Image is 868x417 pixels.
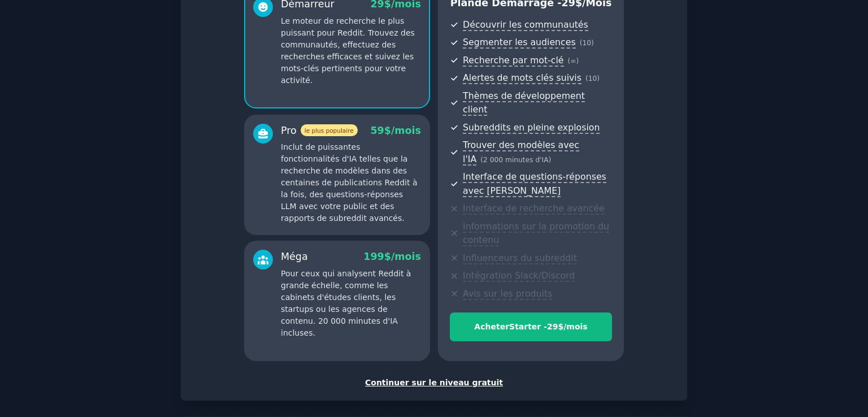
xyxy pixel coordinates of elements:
font: Avis sur les produits [463,288,552,299]
font: le plus populaire [305,127,354,134]
font: ) [576,57,579,65]
font: Recherche par mot-clé [463,55,563,66]
font: Segmenter les audiences [463,37,576,47]
font: 2 000 minutes d'IA [483,156,549,164]
font: Thèmes de développement client [463,90,585,115]
font: Continuer sur le niveau gratuit [365,378,503,387]
font: $ [558,322,563,331]
font: Pro [281,125,297,136]
font: Informations sur la promotion du contenu [463,221,609,246]
font: ) [549,156,552,164]
font: 199 [363,251,384,262]
font: ( [580,39,583,47]
font: Starter - [509,322,547,331]
font: Pour ceux qui analysent Reddit à grande échelle, comme les cabinets d'études clients, les startup... [281,269,411,337]
font: /mois [391,125,421,136]
font: ( [568,57,571,65]
font: Méga [281,251,308,262]
font: 29 [547,322,558,331]
font: /mois [563,322,587,331]
font: Influenceurs du subreddit [463,253,577,263]
font: ) [597,75,600,82]
font: Acheter [474,322,509,331]
font: Trouver des modèles avec l'IA [463,140,579,164]
font: ( [480,156,483,164]
font: Subreddits en pleine explosion [463,122,600,133]
font: 10 [582,39,591,47]
font: ( [585,75,588,82]
font: Inclut de puissantes fonctionnalités d'IA telles que la recherche de modèles dans des centaines d... [281,142,417,223]
font: Interface de questions-réponses avec [PERSON_NAME] [463,171,606,196]
font: Alertes de mots clés suivis [463,72,581,83]
font: Interface de recherche avancée [463,203,604,214]
font: 59 [370,125,384,136]
font: Découvrir les communautés [463,19,588,30]
font: /mois [391,251,421,262]
font: Intégration Slack/Discord [463,270,575,281]
font: $ [384,251,391,262]
font: 10 [588,75,597,82]
font: ∞ [570,57,576,65]
button: AcheterStarter -29$/mois [450,312,612,341]
font: Le moteur de recherche le plus puissant pour Reddit. Trouvez des communautés, effectuez des reche... [281,16,415,85]
font: $ [384,125,391,136]
font: ) [591,39,594,47]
